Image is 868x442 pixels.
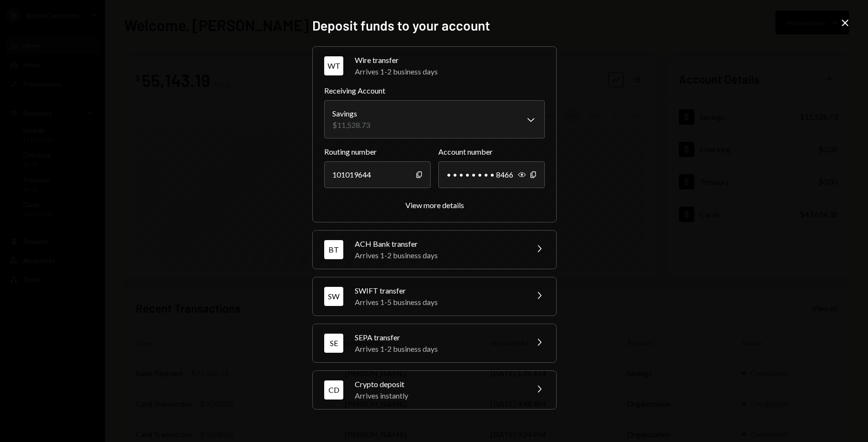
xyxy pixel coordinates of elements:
button: SESEPA transferArrives 1-2 business days [313,324,556,362]
div: Crypto deposit [355,379,522,390]
div: Arrives 1-2 business days [355,250,522,261]
div: 101019644 [324,161,431,188]
h2: Deposit funds to your account [312,16,556,35]
button: SWSWIFT transferArrives 1-5 business days [313,277,556,316]
button: CDCrypto depositArrives instantly [313,371,556,409]
div: SW [324,287,343,306]
div: Wire transfer [355,54,545,66]
div: SEPA transfer [355,332,522,343]
div: Arrives 1-2 business days [355,66,545,77]
button: Receiving Account [324,100,545,138]
button: WTWire transferArrives 1-2 business days [313,47,556,85]
button: View more details [405,200,464,210]
div: • • • • • • • • 8466 [438,161,545,188]
label: Routing number [324,146,431,158]
div: SE [324,334,343,353]
div: SWIFT transfer [355,285,522,296]
div: BT [324,240,343,259]
button: BTACH Bank transferArrives 1-2 business days [313,231,556,269]
label: Account number [438,146,545,158]
div: ACH Bank transfer [355,238,522,250]
div: WTWire transferArrives 1-2 business days [324,85,545,210]
div: Arrives 1-2 business days [355,343,522,355]
div: Arrives instantly [355,390,522,401]
div: Arrives 1-5 business days [355,296,522,308]
div: WT [324,56,343,75]
label: Receiving Account [324,85,545,96]
div: CD [324,380,343,400]
div: View more details [405,200,464,210]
